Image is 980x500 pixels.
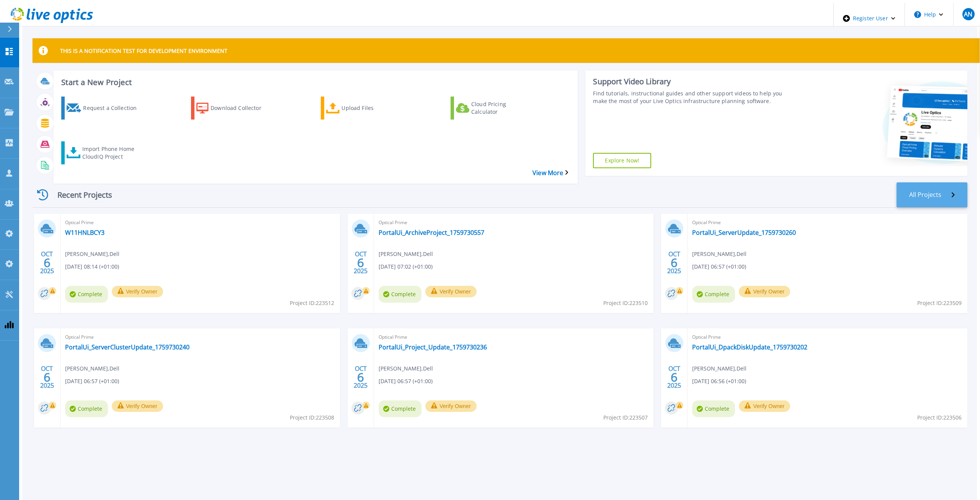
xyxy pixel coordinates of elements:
div: Recent Projects [33,185,124,204]
span: [DATE] 06:57 (+01:00) [65,377,119,385]
a: PortalUi_DpackDiskUpdate_1759730202 [692,343,807,351]
button: Verify Owner [739,286,790,297]
span: Complete [65,286,108,303]
div: Download Collector [211,98,272,118]
a: PortalUi_ArchiveProject_1759730557 [379,229,484,236]
div: Upload Files [341,98,403,118]
a: W11HNLBCY3 [65,229,105,236]
div: OCT 2025 [40,363,54,391]
span: 6 [357,374,364,380]
span: [PERSON_NAME] , Dell [65,364,119,373]
span: Project ID: 223506 [917,413,962,422]
span: Optical Prime [692,333,962,341]
button: Verify Owner [425,286,477,297]
span: [DATE] 07:02 (+01:00) [379,262,433,271]
span: Complete [65,400,108,417]
span: 6 [44,259,51,266]
div: Cloud Pricing Calculator [471,98,532,118]
p: THIS IS A NOTIFICATION TEST FOR DEVELOPMENT ENVIRONMENT [60,47,227,54]
div: Import Phone Home CloudIQ Project [82,143,144,162]
span: 6 [671,374,678,380]
span: 6 [44,374,51,380]
a: PortalUi_ServerClusterUpdate_1759730240 [65,343,189,351]
button: Verify Owner [112,400,163,412]
a: Upload Files [321,97,413,120]
span: Project ID: 223508 [290,413,334,422]
a: All Projects [897,182,967,207]
span: Optical Prime [65,333,335,341]
span: Project ID: 223512 [290,299,334,307]
span: Complete [692,400,735,417]
span: 6 [671,259,678,266]
a: Cloud Pricing Calculator [451,97,543,120]
div: Support Video Library [593,77,791,87]
span: [PERSON_NAME] , Dell [379,364,433,373]
button: Verify Owner [739,400,790,412]
span: Complete [379,286,421,303]
div: OCT 2025 [40,249,54,277]
div: OCT 2025 [667,363,681,391]
div: OCT 2025 [353,363,368,391]
span: Complete [692,286,735,303]
a: Download Collector [191,97,284,120]
span: Project ID: 223510 [603,299,648,307]
span: [PERSON_NAME] , Dell [692,250,746,258]
button: Verify Owner [425,400,477,412]
span: Optical Prime [379,333,649,341]
div: OCT 2025 [667,249,681,277]
span: Project ID: 223507 [603,413,648,422]
div: Find tutorials, instructional guides and other support videos to help you make the most of your L... [593,90,791,105]
span: Optical Prime [692,218,962,227]
div: OCT 2025 [353,249,368,277]
div: Request a Collection [83,98,144,118]
span: [PERSON_NAME] , Dell [65,250,119,258]
span: 6 [357,259,364,266]
a: Request a Collection [61,97,154,120]
span: [DATE] 06:56 (+01:00) [692,377,746,385]
span: Project ID: 223509 [917,299,962,307]
a: View More [532,169,568,177]
a: PortalUi_ServerUpdate_1759730260 [692,229,796,236]
a: Explore Now! [593,153,651,168]
h3: Start a New Project [61,78,568,87]
span: [PERSON_NAME] , Dell [692,364,746,373]
span: Optical Prime [65,218,335,227]
button: Help [905,3,953,26]
span: [DATE] 08:14 (+01:00) [65,262,119,271]
button: Verify Owner [112,286,163,297]
span: Complete [379,400,421,417]
span: AN [964,11,972,17]
div: Register User [834,3,905,34]
span: Optical Prime [379,218,649,227]
a: PortalUi_Project_Update_1759730236 [379,343,487,351]
span: [DATE] 06:57 (+01:00) [692,262,746,271]
span: [PERSON_NAME] , Dell [379,250,433,258]
span: [DATE] 06:57 (+01:00) [379,377,433,385]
